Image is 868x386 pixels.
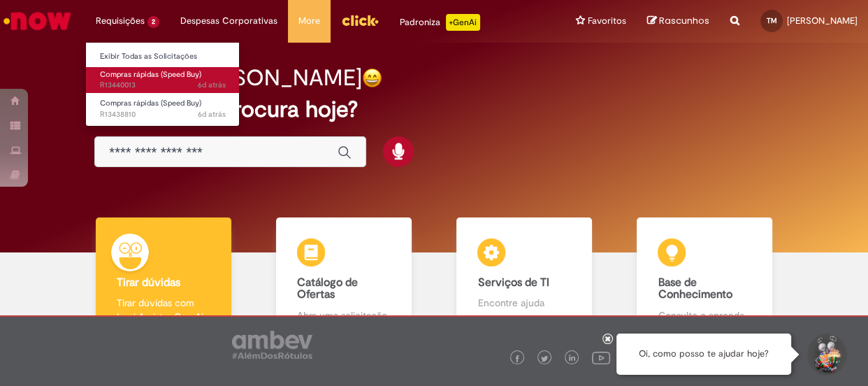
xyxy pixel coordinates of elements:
[477,296,570,310] p: Encontre ajuda
[569,355,576,363] img: logo_footer_linkedin.png
[434,217,614,338] a: Serviços de TI Encontre ajuda
[198,109,226,120] time: 22/08/2025 09:47:22
[658,276,732,302] b: Base de Conhecimento
[232,331,312,359] img: logo_footer_ambev_rotulo_gray.png
[787,15,858,27] span: [PERSON_NAME]
[400,14,480,31] div: Padroniza
[117,296,210,324] p: Tirar dúvidas com Lupi Assist e Gen Ai
[73,217,254,338] a: Tirar dúvidas Tirar dúvidas com Lupi Assist e Gen Ai
[297,308,390,322] p: Abra uma solicitação
[767,16,777,25] span: TM
[86,96,240,122] a: Aberto R13438810 : Compras rápidas (Speed Buy)
[198,109,226,120] span: 6d atrás
[614,217,795,338] a: Base de Conhecimento Consulte e aprenda
[254,217,434,338] a: Catálogo de Ofertas Abra uma solicitação
[147,16,159,28] span: 2
[96,14,145,28] span: Requisições
[541,355,548,362] img: logo_footer_twitter.png
[647,15,709,28] a: Rascunhos
[198,80,226,90] span: 6d atrás
[1,7,73,35] img: ServiceNow
[446,14,480,31] p: +GenAi
[514,355,521,362] img: logo_footer_facebook.png
[100,80,226,91] span: R13440013
[100,109,226,120] span: R13438810
[298,14,320,28] span: More
[86,49,240,64] a: Exibir Todas as Solicitações
[477,276,549,289] b: Serviços de TI
[805,334,847,376] button: Iniciar Conversa de Suporte
[100,69,201,80] span: Compras rápidas (Speed Buy)
[341,10,379,31] img: click_logo_yellow_360x200.png
[297,276,358,302] b: Catálogo de Ofertas
[588,14,626,28] span: Favoritos
[85,42,240,127] ul: Requisições
[658,308,751,322] p: Consulte e aprenda
[592,348,610,366] img: logo_footer_youtube.png
[659,14,709,27] span: Rascunhos
[86,67,240,93] a: Aberto R13440013 : Compras rápidas (Speed Buy)
[362,68,382,88] img: happy-face.png
[180,14,277,28] span: Despesas Corporativas
[100,98,201,108] span: Compras rápidas (Speed Buy)
[616,334,791,375] div: Oi, como posso te ajudar hoje?
[117,276,180,289] b: Tirar dúvidas
[94,97,773,122] h2: O que você procura hoje?
[198,80,226,90] time: 22/08/2025 14:02:11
